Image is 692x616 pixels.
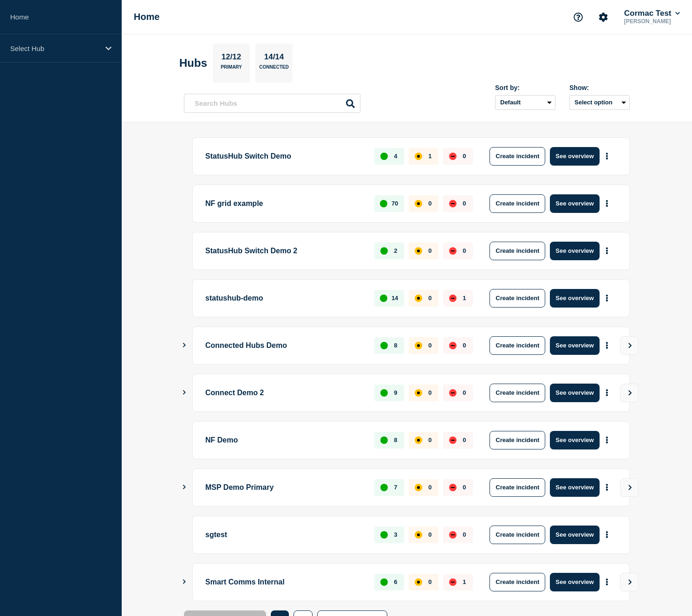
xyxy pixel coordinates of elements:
p: 0 [428,247,431,254]
h1: Home [134,12,160,22]
button: Show Connected Hubs [182,484,187,491]
div: up [380,200,387,207]
button: More actions [601,573,613,590]
div: affected [415,153,422,160]
p: 8 [394,342,397,349]
p: Smart Comms Internal [205,573,364,591]
button: View [620,573,639,591]
button: See overview [550,478,599,497]
button: View [620,384,639,402]
p: 0 [463,342,466,349]
button: Create incident [490,194,545,213]
div: affected [415,484,422,491]
p: 14/14 [261,52,287,64]
p: 9 [394,389,397,396]
div: up [380,389,388,397]
button: See overview [550,336,599,355]
button: Create incident [490,242,545,260]
button: See overview [550,147,599,166]
button: More actions [601,431,613,449]
p: 4 [394,153,397,160]
h2: Hubs [179,57,207,70]
button: Show Connected Hubs [182,578,187,585]
button: View [620,478,639,497]
div: affected [415,436,422,444]
div: affected [415,295,422,302]
button: See overview [550,384,599,402]
p: 14 [392,295,398,302]
button: Create incident [490,431,545,449]
button: More actions [601,195,613,212]
button: More actions [601,384,613,401]
div: Sort by: [495,84,555,91]
button: Create incident [490,526,545,544]
p: MSP Demo Primary [205,478,364,497]
p: 1 [463,295,466,302]
button: See overview [550,242,599,260]
div: down [449,531,457,539]
button: More actions [601,479,613,496]
p: 12/12 [218,52,245,64]
div: Show: [569,84,630,91]
p: 0 [428,389,431,396]
p: 0 [428,578,431,585]
button: More actions [601,242,613,259]
div: down [449,200,457,207]
div: up [380,247,388,255]
button: View [620,336,639,355]
button: Show Connected Hubs [182,389,187,396]
p: 0 [428,200,431,207]
button: Create incident [490,478,545,497]
p: Connected Hubs Demo [205,336,364,355]
button: Create incident [490,573,545,591]
div: affected [415,342,422,349]
button: Create incident [490,289,545,308]
select: Sort by [495,95,555,110]
p: 7 [394,484,397,491]
p: 0 [463,389,466,396]
button: Select option [569,95,630,110]
div: down [449,436,457,444]
p: 1 [463,578,466,585]
button: Cormac Test [622,9,682,18]
p: NF Demo [205,431,364,449]
div: up [380,153,388,160]
button: Support [568,7,588,27]
input: Search Hubs [184,94,360,113]
div: affected [415,247,422,255]
p: 0 [463,436,466,443]
div: down [449,484,457,491]
p: NF grid example [205,194,364,213]
p: 0 [463,484,466,491]
div: down [449,153,457,160]
p: 0 [463,153,466,160]
div: down [449,342,457,349]
p: 2 [394,247,397,254]
p: 0 [463,531,466,538]
button: Create incident [490,336,545,355]
button: Create incident [490,384,545,402]
div: up [380,436,388,444]
p: 6 [394,578,397,585]
div: affected [415,578,422,586]
p: sgtest [205,526,364,544]
p: Connected [259,64,288,74]
p: 0 [428,295,431,302]
p: StatusHub Switch Demo 2 [205,242,364,260]
p: 0 [428,436,431,443]
p: 0 [428,531,431,538]
div: up [380,578,388,586]
div: down [449,247,457,255]
button: Create incident [490,147,545,166]
div: up [380,295,387,302]
div: affected [415,200,422,207]
div: affected [415,531,422,539]
p: StatusHub Switch Demo [205,147,364,166]
p: Select Hub [10,45,99,52]
button: See overview [550,431,599,449]
div: down [449,389,457,397]
div: down [449,578,457,586]
div: affected [415,389,422,397]
p: statushub-demo [205,289,364,308]
button: More actions [601,289,613,307]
